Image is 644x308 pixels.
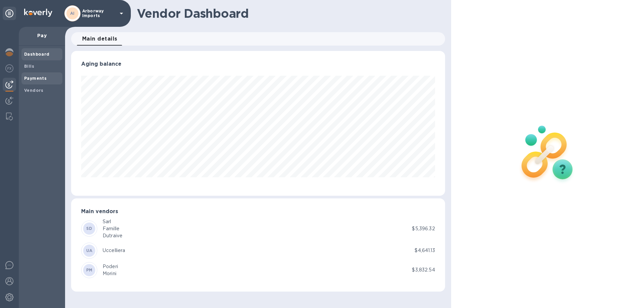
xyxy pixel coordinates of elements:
[24,9,52,17] img: Logo
[415,247,435,254] p: $4,641.13
[81,208,435,215] h3: Main vendors
[24,52,50,57] b: Dashboard
[3,7,16,20] div: Unpin categories
[70,11,75,16] b: AI
[82,9,116,18] p: Arborway Imports
[103,225,122,232] div: Famille
[103,270,118,277] div: Morini
[24,76,47,81] b: Payments
[412,225,435,232] p: $5,396.32
[103,232,122,239] div: Dutraive
[24,64,34,69] b: Bills
[86,248,93,253] b: UA
[412,266,435,273] p: $3,832.54
[103,263,118,270] div: Poderi
[5,64,13,72] img: Foreign exchange
[81,61,435,67] h3: Aging balance
[137,6,440,20] h1: Vendor Dashboard
[86,226,92,231] b: SD
[103,218,122,225] div: Sarl
[103,247,125,254] div: Uccelliera
[24,32,60,39] p: Pay
[86,267,93,272] b: PM
[24,88,44,93] b: Vendors
[82,34,117,44] span: Main details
